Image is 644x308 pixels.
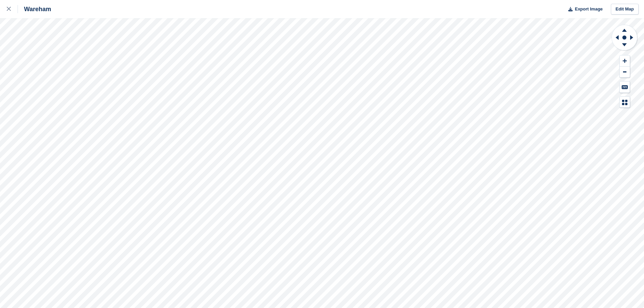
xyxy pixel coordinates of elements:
span: Export Image [575,6,602,13]
a: Edit Map [611,4,639,15]
div: Wareham [18,5,51,13]
button: Keyboard Shortcuts [620,81,630,93]
button: Zoom In [620,55,630,67]
button: Zoom Out [620,67,630,78]
button: Export Image [564,4,603,15]
button: Map Legend [620,97,630,108]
